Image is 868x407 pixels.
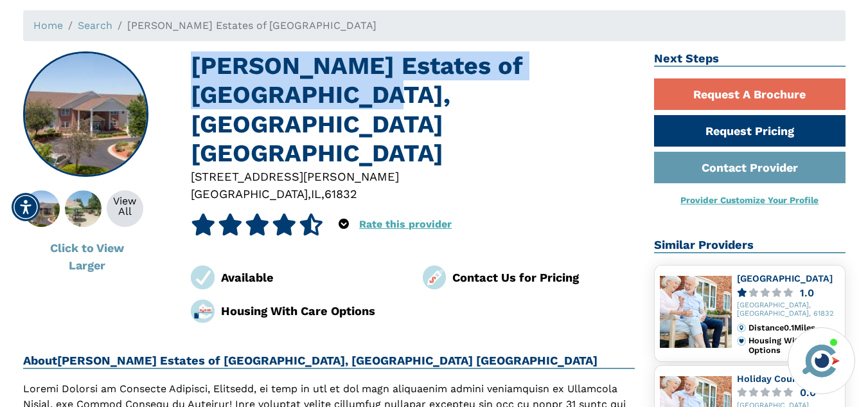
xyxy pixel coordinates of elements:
[339,213,349,235] div: Popover trigger
[737,288,840,298] a: 1.0
[748,336,839,355] div: Housing With Care Options
[311,187,321,201] span: IL
[324,185,357,203] div: 61832
[191,51,635,168] h1: [PERSON_NAME] Estates of [GEOGRAPHIC_DATA], [GEOGRAPHIC_DATA] [GEOGRAPHIC_DATA]
[654,51,846,67] h2: Next Steps
[737,273,833,284] a: [GEOGRAPHIC_DATA]
[221,302,403,320] div: Housing With Care Options
[23,232,152,281] button: Click to View Larger
[654,78,846,110] a: Request A Brochure
[12,193,40,221] div: Accessibility Menu
[359,218,452,230] a: Rate this provider
[799,339,843,383] img: avatar
[191,187,308,201] span: [GEOGRAPHIC_DATA]
[51,190,116,227] img: About Bowman Estates of Danville, Danville IL
[800,288,814,298] div: 1.0
[800,388,816,397] div: 0.0
[127,19,376,32] span: [PERSON_NAME] Estates of [GEOGRAPHIC_DATA]
[321,187,324,201] span: ,
[23,10,846,41] nav: breadcrumb
[78,19,112,32] a: Search
[191,168,635,185] div: [STREET_ADDRESS][PERSON_NAME]
[737,374,800,384] a: Holiday Court
[737,388,840,397] a: 0.0
[221,269,403,286] div: Available
[452,269,635,286] div: Contact Us for Pricing
[680,195,819,205] a: Provider Customize Your Profile
[24,53,147,176] img: Bowman Estates of Danville, Danville IL
[33,19,63,32] a: Home
[23,354,635,369] h2: About [PERSON_NAME] Estates of [GEOGRAPHIC_DATA], [GEOGRAPHIC_DATA] [GEOGRAPHIC_DATA]
[737,323,746,332] img: distance.svg
[737,302,840,318] div: [GEOGRAPHIC_DATA], [GEOGRAPHIC_DATA], 61832
[654,152,846,183] a: Contact Provider
[654,115,846,147] a: Request Pricing
[107,196,143,217] div: View All
[748,323,839,332] div: Distance 0.1 Miles
[737,336,746,345] img: primary.svg
[308,187,311,201] span: ,
[654,238,846,253] h2: Similar Providers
